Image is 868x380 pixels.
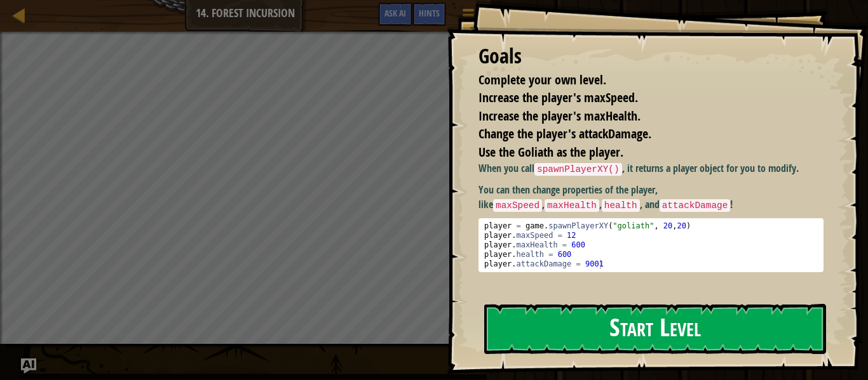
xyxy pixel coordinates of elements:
[463,143,820,162] li: Use the Goliath as the player.
[545,199,599,212] code: maxHealth
[484,304,826,354] button: Start Level
[463,89,820,107] li: Increase the player's maxSpeed.
[378,3,412,26] button: Ask AI
[478,71,606,88] span: Complete your own level.
[478,42,824,71] div: Goals
[660,199,731,212] code: attackDamage
[478,89,638,106] span: Increase the player's maxSpeed.
[602,199,640,212] code: health
[478,183,824,212] p: You can then change properties of the player, like , , , and !
[478,143,623,161] span: Use the Goliath as the player.
[478,161,824,176] p: When you call , it returns a player object for you to modify.
[21,358,36,374] button: Ask AI
[493,199,542,212] code: maxSpeed
[478,125,651,142] span: Change the player's attackDamage.
[463,107,820,126] li: Increase the player's maxHealth.
[384,7,406,19] span: Ask AI
[478,107,641,124] span: Increase the player's maxHealth.
[463,125,820,143] li: Change the player's attackDamage.
[463,71,820,89] li: Complete your own level.
[419,7,440,19] span: Hints
[534,163,622,176] code: spawnPlayerXY()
